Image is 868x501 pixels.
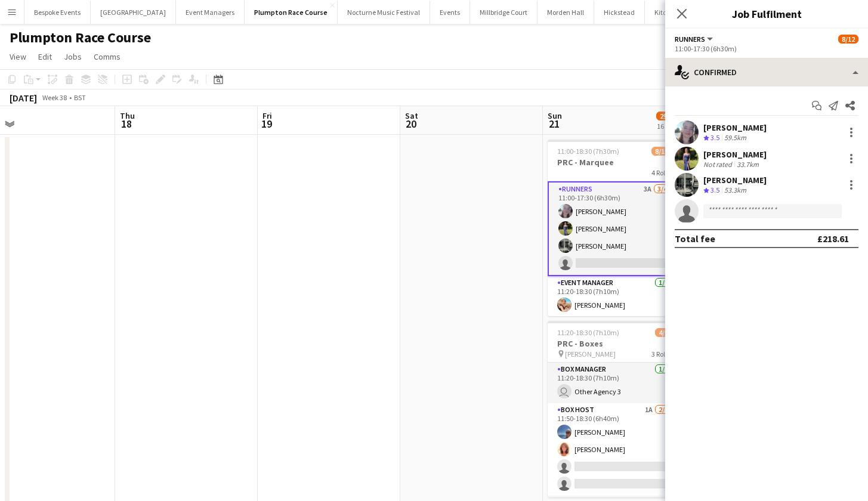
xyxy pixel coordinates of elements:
a: View [5,49,31,64]
span: 4/6 [655,328,672,337]
span: 29/59 [656,112,680,120]
span: 20 [403,117,418,131]
h3: Job Fulfilment [665,6,868,21]
div: BST [74,93,86,102]
div: [DATE] [10,92,37,104]
span: Fri [262,110,272,121]
div: [PERSON_NAME] [703,175,767,185]
button: Bespoke Events [24,1,91,24]
span: Thu [120,110,135,121]
span: Runners [675,35,705,44]
span: 8/12 [651,147,672,156]
div: £218.61 [817,233,849,245]
span: 21 [546,117,562,131]
div: Not rated [703,160,734,169]
span: [PERSON_NAME] [565,350,616,358]
span: 3.5 [711,133,719,142]
button: [GEOGRAPHIC_DATA] [91,1,176,24]
span: 18 [118,117,135,131]
app-card-role: Runners3A3/411:00-17:30 (6h30m)[PERSON_NAME][PERSON_NAME][PERSON_NAME] [548,181,681,276]
app-job-card: 11:00-18:30 (7h30m)8/12PRC - Marquee4 RolesRunners3A3/411:00-17:30 (6h30m)[PERSON_NAME][PERSON_NA... [548,140,681,316]
div: 53.3km [722,185,749,196]
a: Jobs [59,49,87,64]
div: [PERSON_NAME] [703,122,767,133]
button: Millbridge Court [470,1,538,24]
button: Events [430,1,470,24]
div: 16 Jobs [657,122,679,131]
app-job-card: 11:20-18:30 (7h10m)4/6PRC - Boxes [PERSON_NAME]3 RolesBox Manager1/111:20-18:30 (7h10m) Other Age... [548,321,681,497]
h3: PRC - Marquee [548,157,681,168]
span: 3 Roles [651,350,672,358]
app-card-role: Event Manager1/111:20-18:30 (7h10m)[PERSON_NAME] [548,276,681,317]
button: Morden Hall [538,1,594,24]
h1: Plumpton Race Course [10,29,151,47]
button: Plumpton Race Course [245,1,338,24]
span: Week 38 [39,93,69,102]
span: 8/12 [838,35,858,44]
span: 4 Roles [651,168,672,177]
span: 11:00-18:30 (7h30m) [557,147,619,156]
button: Runners [675,35,715,44]
span: Edit [38,51,52,62]
app-card-role: Box Host1A2/411:50-18:30 (6h40m)[PERSON_NAME][PERSON_NAME] [548,403,681,496]
h3: PRC - Boxes [548,338,681,349]
span: Jobs [64,51,82,62]
a: Comms [89,49,125,64]
button: Hickstead [594,1,645,24]
button: Event Managers [176,1,245,24]
button: Kitchen [645,1,688,24]
div: 11:00-17:30 (6h30m) [675,44,858,53]
app-card-role: Box Manager1/111:20-18:30 (7h10m) Other Agency 3 [548,363,681,403]
span: 3.5 [711,185,719,194]
button: Nocturne Music Festival [338,1,430,24]
div: 33.7km [734,160,761,169]
span: View [10,51,26,62]
span: 19 [261,117,272,131]
span: Comms [94,51,121,62]
div: [PERSON_NAME] [703,149,767,160]
div: Total fee [675,233,715,245]
div: Confirmed [665,58,868,86]
span: Sun [548,110,562,121]
a: Edit [33,49,57,64]
span: Sat [405,110,418,121]
div: 59.5km [722,133,749,143]
span: 11:20-18:30 (7h10m) [557,328,619,337]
